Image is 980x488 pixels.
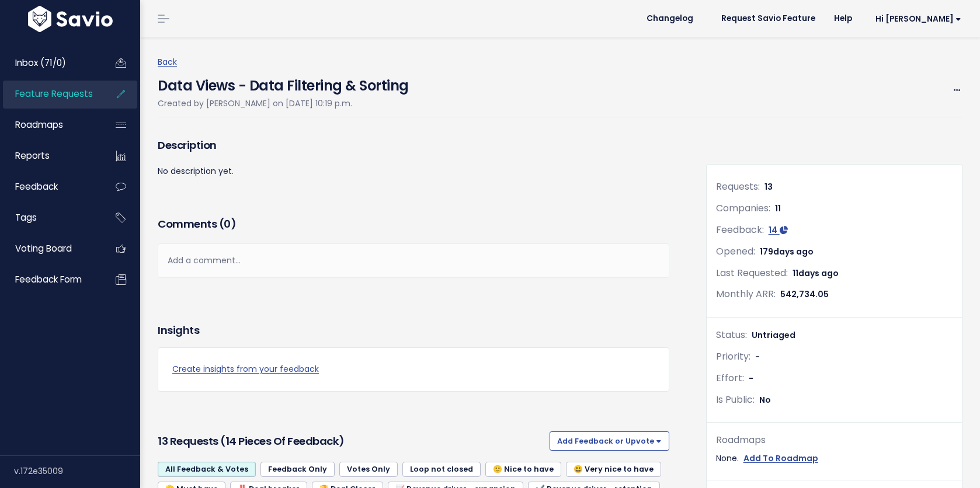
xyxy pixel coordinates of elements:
[15,180,58,193] span: Feedback
[780,288,829,300] span: 542,734.05
[550,431,669,450] button: Add Feedback or Upvote
[158,97,352,109] span: Created by [PERSON_NAME] on [DATE] 10:19 p.m.
[15,118,63,131] span: Roadmaps
[224,217,231,231] span: 0
[716,371,744,385] span: Effort:
[402,462,481,477] a: Loop not closed
[3,204,97,231] a: Tags
[764,181,773,193] span: 13
[3,266,97,293] a: Feedback form
[773,246,814,257] span: days ago
[716,432,953,449] div: Roadmaps
[25,6,116,32] img: logo-white.9d6f32f41409.svg
[716,201,770,215] span: Companies:
[158,137,669,154] h3: Description
[716,393,755,406] span: Is Public:
[647,15,693,23] span: Changelog
[3,235,97,262] a: Voting Board
[861,10,971,28] a: Hi [PERSON_NAME]
[712,10,825,27] a: Request Savio Feature
[749,372,753,384] span: -
[158,462,256,477] a: All Feedback & Votes
[752,329,795,341] span: Untriaged
[760,246,814,257] span: 179
[825,10,861,27] a: Help
[158,216,669,232] h3: Comments ( )
[3,111,97,138] a: Roadmaps
[3,50,97,76] a: Inbox (71/0)
[158,69,409,96] h4: Data Views - Data Filtering & Sorting
[875,15,961,23] span: Hi [PERSON_NAME]
[339,462,398,477] a: Votes Only
[769,224,788,236] a: 14
[716,266,788,280] span: Last Requested:
[716,180,760,193] span: Requests:
[716,451,953,466] div: None.
[15,88,93,100] span: Feature Requests
[15,211,37,224] span: Tags
[759,394,771,406] span: No
[172,362,655,377] a: Create insights from your feedback
[755,351,760,362] span: -
[3,173,97,200] a: Feedback
[3,81,97,107] a: Feature Requests
[775,203,781,214] span: 11
[743,451,818,466] a: Add To Roadmap
[485,462,561,477] a: 🙂 Nice to have
[260,462,335,477] a: Feedback Only
[716,328,747,341] span: Status:
[14,456,140,486] div: v.172e35009
[798,267,839,279] span: days ago
[716,245,755,258] span: Opened:
[15,242,72,255] span: Voting Board
[15,57,66,69] span: Inbox (71/0)
[158,243,669,278] div: Add a comment...
[793,267,839,279] span: 11
[15,273,82,285] span: Feedback form
[158,433,545,449] h3: 13 Requests (14 pieces of Feedback)
[566,462,661,477] a: 😃 Very nice to have
[158,164,669,179] p: No description yet.
[716,350,750,363] span: Priority:
[716,287,776,301] span: Monthly ARR:
[769,224,777,236] span: 14
[158,56,177,68] a: Back
[716,223,764,236] span: Feedback:
[15,149,50,162] span: Reports
[158,322,199,339] h3: Insights
[3,142,97,169] a: Reports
